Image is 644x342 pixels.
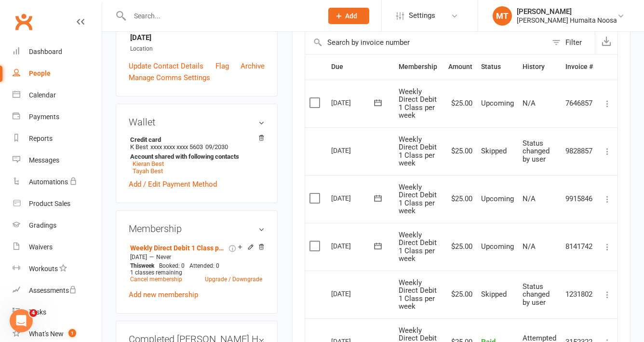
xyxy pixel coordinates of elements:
a: Flag [215,60,229,72]
a: Update Contact Details [129,60,203,72]
span: Upcoming [481,99,514,108]
strong: [DATE] [130,33,265,42]
div: Filter [565,37,582,48]
span: N/A [523,194,536,203]
li: K Best [129,135,265,176]
a: Calendar [13,84,102,106]
h3: Wallet [129,117,265,127]
span: 1 [68,329,76,337]
span: Attended: 0 [189,262,219,269]
td: 8141742 [561,223,597,271]
td: $25.00 [444,271,477,318]
div: [PERSON_NAME] Humaita Noosa [517,16,617,25]
span: This [130,262,141,269]
th: Amount [444,55,477,79]
div: People [29,69,51,77]
a: Weekly Direct Debit 1 Class per week [130,244,227,252]
a: Messages [13,150,102,171]
div: Location [130,44,265,54]
div: Product Sales [29,200,70,207]
button: Filter [547,31,595,54]
span: 1 classes remaining [130,269,182,276]
a: Automations [13,171,102,193]
td: 1231802 [561,271,597,318]
span: Status changed by user [523,282,550,307]
div: What's New [29,330,64,338]
input: Search... [127,9,316,23]
a: Assessments [13,280,102,301]
td: $25.00 [444,223,477,271]
th: Membership [394,55,444,79]
span: Weekly Direct Debit 1 Class per week [399,135,437,168]
h3: Membership [129,223,265,234]
div: [DATE] [331,191,376,205]
div: — [128,253,265,261]
span: Skipped [481,290,507,299]
span: [DATE] [130,254,147,260]
th: Due [327,55,394,79]
div: [DATE] [331,143,376,158]
div: Dashboard [29,48,62,55]
td: $25.00 [444,80,477,127]
td: 7646857 [561,80,597,127]
a: Add new membership [129,290,198,299]
a: Kieran Best [133,160,164,167]
span: Upcoming [481,194,514,203]
span: Skipped [481,147,507,155]
span: N/A [523,242,536,251]
a: Tasks [13,301,102,323]
div: [DATE] [331,286,376,301]
span: xxxx xxxx xxxx 5603 [150,143,203,150]
div: [DATE] [331,238,376,253]
span: 4 [29,309,37,317]
iframe: Intercom live chat [10,309,33,332]
span: Status changed by user [523,139,550,164]
input: Search by invoice number [305,31,547,54]
div: Waivers [29,243,53,251]
span: Upcoming [481,242,514,251]
div: Workouts [29,265,58,273]
div: Messages [29,156,59,164]
div: Automations [29,178,68,186]
a: Product Sales [13,193,102,215]
a: Payments [13,106,102,128]
a: Manage Comms Settings [129,72,210,83]
div: Tasks [29,308,46,316]
div: Reports [29,135,53,142]
a: Reports [13,128,102,150]
span: Weekly Direct Debit 1 Class per week [399,183,437,216]
td: 9915846 [561,175,597,223]
span: Weekly Direct Debit 1 Class per week [399,87,437,120]
span: Booked: 0 [159,262,185,269]
td: $25.00 [444,175,477,223]
button: Add [328,8,369,24]
div: Gradings [29,221,56,229]
span: 09/2030 [205,143,228,150]
a: Archive [241,60,265,72]
div: Calendar [29,91,56,99]
strong: Credit card [130,136,260,143]
a: People [13,63,102,84]
div: [DATE] [331,95,376,110]
div: week [128,262,157,269]
th: Invoice # [561,55,597,79]
th: History [518,55,561,79]
span: Add [345,12,357,20]
a: Waivers [13,236,102,258]
span: Weekly Direct Debit 1 Class per week [399,231,437,263]
a: Clubworx [12,10,36,34]
td: 9828857 [561,127,597,175]
div: MT [493,6,512,26]
div: Assessments [29,287,77,294]
a: Gradings [13,215,102,236]
span: Never [156,254,171,260]
a: Upgrade / Downgrade [205,276,262,283]
a: Dashboard [13,41,102,63]
td: $25.00 [444,127,477,175]
strong: Account shared with following contacts [130,153,260,160]
span: Settings [409,5,435,27]
span: N/A [523,99,536,108]
a: Tayah Best [133,167,163,175]
th: Status [477,55,518,79]
a: Cancel membership [130,276,182,283]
